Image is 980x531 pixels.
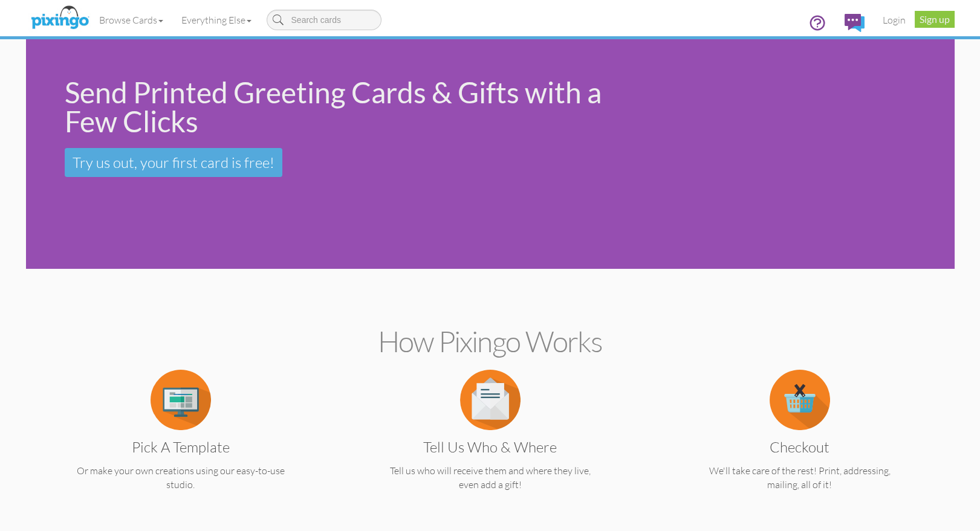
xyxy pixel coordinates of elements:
[50,464,312,492] p: Or make your own creations using our easy-to-use studio.
[915,11,955,28] a: Sign up
[874,5,915,35] a: Login
[73,153,274,172] span: Try us out, your first card is free!
[28,3,92,33] img: pixingo logo
[460,370,521,430] img: item.alt
[678,439,922,455] h3: Checkout
[770,370,830,430] img: item.alt
[90,5,172,35] a: Browse Cards
[59,439,303,455] h3: Pick a Template
[359,464,621,492] p: Tell us who will receive them and where they live, even add a gift!
[50,393,312,492] a: Pick a Template Or make your own creations using our easy-to-use studio.
[368,439,612,455] h3: Tell us Who & Where
[172,5,261,35] a: Everything Else
[669,464,931,492] p: We'll take care of the rest! Print, addressing, mailing, all of it!
[669,393,931,492] a: Checkout We'll take care of the rest! Print, addressing, mailing, all of it!
[267,10,381,30] input: Search cards
[151,370,211,430] img: item.alt
[65,148,282,177] a: Try us out, your first card is free!
[47,326,933,358] h2: How Pixingo works
[65,78,635,136] div: Send Printed Greeting Cards & Gifts with a Few Clicks
[845,14,865,32] img: comments.svg
[359,393,621,492] a: Tell us Who & Where Tell us who will receive them and where they live, even add a gift!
